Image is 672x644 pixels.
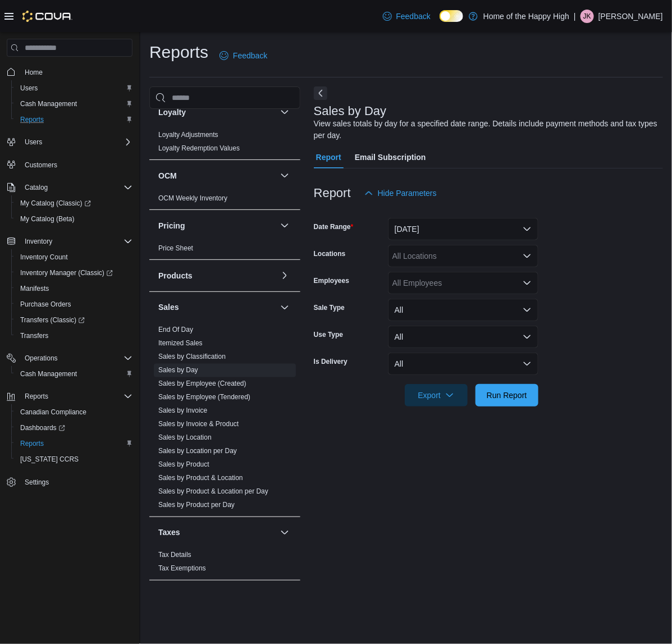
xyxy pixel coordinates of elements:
span: Customers [25,161,57,170]
span: Cash Management [16,367,132,381]
span: Users [20,84,38,93]
span: Loyalty Adjustments [158,130,218,139]
img: Cova [22,11,72,22]
div: Loyalty [149,128,300,159]
span: Tax Exemptions [158,564,206,573]
span: Sales by Product per Day [158,501,235,510]
span: Cash Management [20,369,77,378]
a: Cash Management [16,97,81,111]
span: Sales by Product & Location per Day [158,487,268,496]
a: Transfers [16,329,53,342]
a: Sales by Invoice [158,407,207,415]
label: Is Delivery [314,357,348,366]
label: Date Range [314,222,354,231]
button: OCM [278,169,291,182]
button: Loyalty [278,106,291,119]
span: My Catalog (Beta) [20,214,75,223]
span: Loyalty Redemption Values [158,144,240,153]
h3: Loyalty [158,107,186,118]
span: My Catalog (Beta) [16,212,132,226]
button: [DATE] [388,218,538,240]
span: My Catalog (Classic) [16,197,132,210]
a: My Catalog (Classic) [16,197,95,210]
span: Home [20,65,132,79]
a: Reports [16,113,48,126]
span: Operations [25,354,58,363]
a: Feedback [378,5,435,28]
a: Dashboards [11,420,137,436]
button: Cash Management [11,366,137,382]
span: Users [20,135,132,149]
span: Manifests [16,282,132,295]
span: Sales by Day [158,366,198,375]
button: Reports [11,436,137,451]
a: Sales by Product & Location [158,474,243,482]
span: Catalog [25,183,48,192]
a: Settings [20,476,53,489]
button: My Catalog (Beta) [11,211,137,227]
span: Cash Management [20,99,77,108]
div: Joshua Kirkham [580,10,594,23]
span: Transfers [16,329,132,342]
span: End Of Day [158,326,193,335]
span: Feedback [396,11,431,22]
span: Reports [16,113,132,126]
input: Dark Mode [440,10,463,22]
span: Purchase Orders [20,300,71,309]
a: [US_STATE] CCRS [16,453,83,466]
span: Manifests [20,284,49,293]
span: Sales by Location per Day [158,447,237,456]
div: Taxes [149,549,300,580]
a: Canadian Compliance [16,405,91,419]
h3: Pricing [158,220,185,231]
a: Loyalty Redemption Values [158,144,240,152]
button: All [388,353,538,375]
span: Export [412,384,461,407]
a: Sales by Invoice & Product [158,421,239,428]
button: Taxes [158,527,276,538]
span: Customers [20,158,132,172]
button: Customers [2,157,137,173]
button: Transfers [11,328,137,344]
button: Users [2,134,137,150]
button: Run Report [476,384,538,407]
a: Sales by Product [158,461,209,469]
h3: Taxes [158,527,180,538]
nav: Complex example [7,59,132,519]
a: Transfers (Classic) [16,313,89,327]
a: Manifests [16,282,53,295]
span: Reports [16,437,132,450]
span: Catalog [20,181,132,194]
a: Sales by Employee (Created) [158,380,246,388]
a: Feedback [215,44,272,67]
span: Transfers (Classic) [16,313,132,327]
button: OCM [158,170,276,181]
span: Sales by Classification [158,353,226,362]
span: Settings [20,475,132,489]
span: My Catalog (Classic) [20,199,91,208]
span: Home [25,68,43,77]
p: Home of the Happy High [483,10,569,23]
a: Sales by Employee (Tendered) [158,394,250,401]
span: Inventory Manager (Classic) [16,266,132,280]
span: Sales by Invoice & Product [158,420,239,429]
span: Canadian Compliance [20,408,86,417]
button: Reports [2,389,137,404]
span: Report [316,146,341,168]
a: Reports [16,437,48,450]
button: All [388,326,538,348]
span: Inventory Manager (Classic) [20,268,113,277]
button: Catalog [20,181,52,194]
button: Sales [158,302,276,313]
span: [US_STATE] CCRS [20,455,79,464]
span: Sales by Employee (Created) [158,380,246,389]
span: Price Sheet [158,244,193,253]
a: Sales by Location per Day [158,447,237,455]
a: Inventory Manager (Classic) [11,265,137,281]
button: Reports [11,112,137,127]
span: Email Subscription [355,146,426,168]
span: Reports [25,392,48,401]
h1: Reports [149,41,208,63]
button: Operations [2,350,137,366]
span: Sales by Employee (Tendered) [158,393,250,402]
